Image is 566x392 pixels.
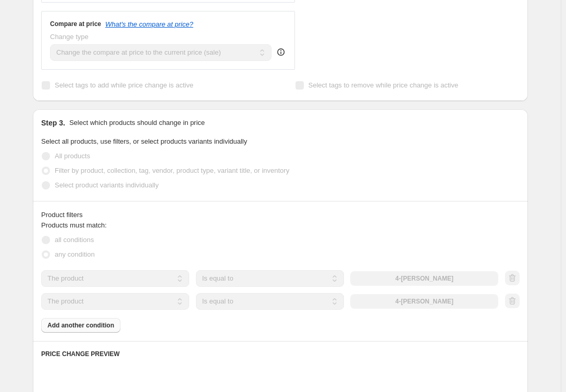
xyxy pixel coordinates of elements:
span: all conditions [55,236,94,244]
p: Select which products should change in price [69,118,205,128]
h3: Compare at price [50,20,101,28]
button: What's the compare at price? [105,20,193,28]
div: help [276,47,286,57]
span: Filter by product, collection, tag, vendor, product type, variant title, or inventory [55,167,289,174]
span: All products [55,152,90,160]
div: Product filters [41,210,520,220]
span: Select tags to add while price change is active [55,81,193,89]
span: Select product variants individually [55,181,158,189]
span: Change type [50,33,89,41]
span: Select tags to remove while price change is active [309,81,459,89]
h2: Step 3. [41,118,65,128]
span: any condition [55,250,95,258]
span: Products must match: [41,221,107,229]
span: Select all products, use filters, or select products variants individually [41,137,247,145]
h6: PRICE CHANGE PREVIEW [41,350,520,358]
